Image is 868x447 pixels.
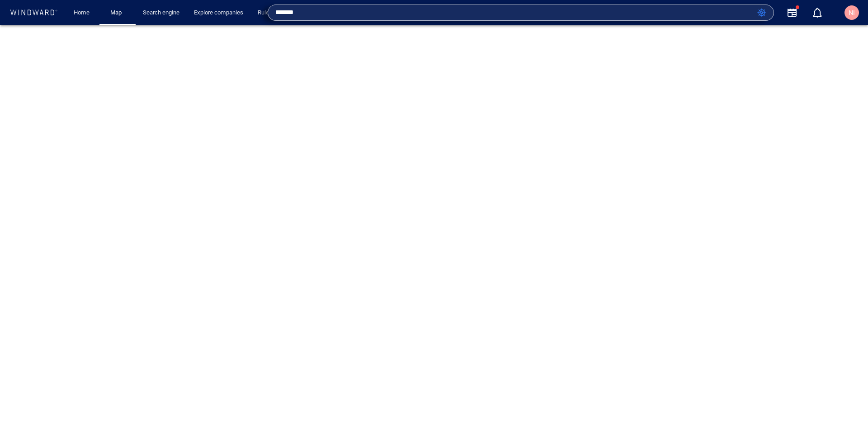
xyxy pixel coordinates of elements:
a: Map [107,5,128,21]
a: Rule engine [254,5,291,21]
span: NI [849,9,855,16]
button: Map [103,5,132,21]
div: Notification center [812,7,823,18]
a: Search engine [139,5,183,21]
a: Explore companies [190,5,247,21]
iframe: Chat [830,406,861,440]
button: Home [67,5,96,21]
a: Home [70,5,93,21]
button: NI [843,4,861,22]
